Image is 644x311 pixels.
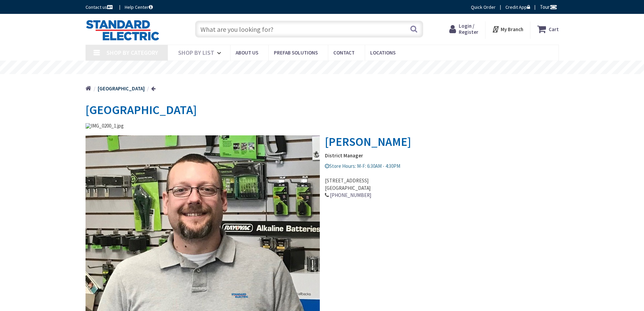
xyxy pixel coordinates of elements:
[330,192,371,199] a: [PHONE_NUMBER]
[86,102,197,117] span: [GEOGRAPHIC_DATA]
[370,49,396,56] span: Locations
[492,23,523,35] div: My Branch
[333,49,355,56] span: Contact
[325,163,400,169] span: Store Hours: M-F: 6:30AM - 4:30PM
[449,23,478,35] a: Login / Register
[540,4,557,10] span: Tour
[86,123,559,129] img: IMG_0200_1.jpg
[537,23,559,35] a: Cart
[236,49,258,56] span: About Us
[274,49,318,56] span: Prefab Solutions
[471,4,496,10] a: Quick Order
[501,26,523,32] strong: My Branch
[106,49,158,57] span: Shop By Category
[98,85,145,92] strong: [GEOGRAPHIC_DATA]
[505,4,530,10] a: Credit App
[459,23,478,35] span: Login / Register
[86,20,160,41] img: Standard Electric
[125,4,153,10] a: Help Center
[195,21,423,38] input: What are you looking for?
[216,64,444,72] rs-layer: [MEDICAL_DATA]: Our Commitment to Our Employees and Customers
[86,4,114,10] a: Contact us
[549,23,559,35] strong: Cart
[178,49,214,57] span: Shop By List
